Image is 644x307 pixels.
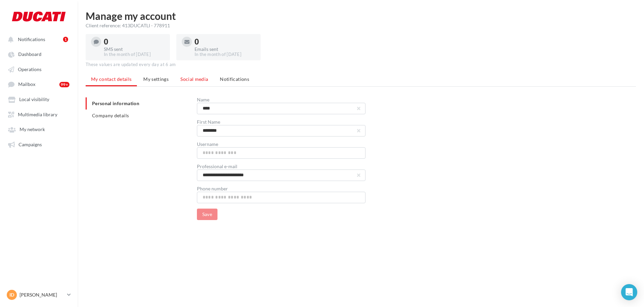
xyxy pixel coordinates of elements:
span: Company details [92,113,129,118]
p: [PERSON_NAME] [20,291,64,298]
a: ID [PERSON_NAME] [5,288,72,301]
a: Campaigns [4,138,74,150]
div: Phone number [197,186,365,191]
button: Save [197,209,217,220]
span: ID [9,291,14,298]
div: Username [197,142,365,147]
div: 0 [104,38,165,45]
div: Professional e-mail [197,164,365,169]
div: Open Intercom Messenger [621,284,637,300]
h1: Manage my account [86,11,636,21]
span: My settings [143,76,169,82]
span: Mailbox [18,82,35,87]
span: Multimedia library [18,112,57,117]
span: Campaigns [19,142,42,147]
div: 99+ [59,82,69,87]
div: 0 [195,38,255,45]
span: Local visibility [19,97,49,102]
a: Mailbox 99+ [4,78,74,90]
span: Notifications [220,76,249,82]
div: First Name [197,120,365,124]
button: Notifications 1 [4,33,71,45]
div: SMS sent [104,47,165,52]
span: Notifications [18,36,45,42]
span: Operations [18,66,41,72]
a: Multimedia library [4,108,74,120]
div: In the month of [DATE] [195,52,255,58]
span: Dashboard [18,52,41,57]
span: My network [20,127,45,132]
div: These values are updated every day at 6 am [86,62,636,68]
a: Local visibility [4,93,74,105]
div: 1 [63,37,68,42]
div: Name [197,97,365,102]
a: My network [4,123,74,135]
div: Emails sent [195,47,255,52]
a: Dashboard [4,48,74,60]
div: In the month of [DATE] [104,52,165,58]
a: Operations [4,63,74,75]
div: Client reference: 413DUCATLI - 778911 [86,22,636,29]
span: Social media [180,76,208,82]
